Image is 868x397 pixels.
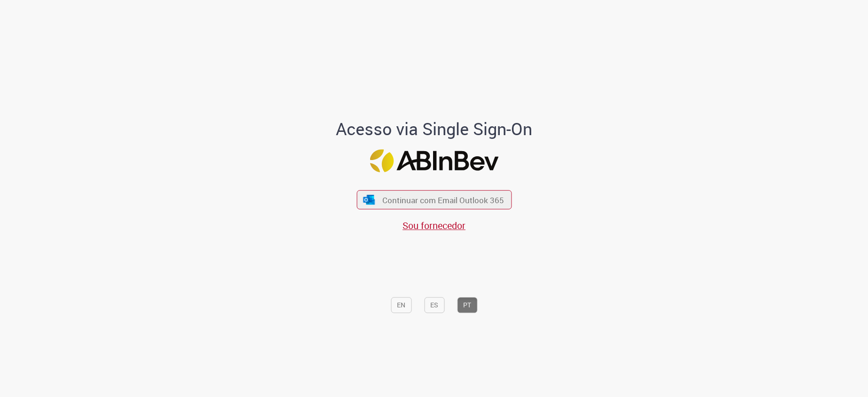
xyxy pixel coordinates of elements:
button: PT [457,297,477,313]
button: ícone Azure/Microsoft 360 Continuar com Email Outlook 365 [356,190,512,209]
img: ícone Azure/Microsoft 360 [363,195,376,205]
a: Sou fornecedor [403,219,465,232]
button: ES [424,297,444,313]
span: Continuar com Email Outlook 365 [382,194,504,205]
button: EN [391,297,411,313]
h1: Acesso via Single Sign-On [304,120,565,138]
img: Logo ABInBev [370,149,498,172]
